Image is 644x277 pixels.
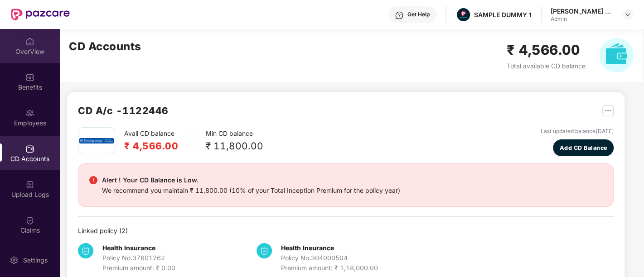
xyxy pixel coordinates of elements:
[10,256,19,265] img: svg+xml;base64,PHN2ZyBpZD0iU2V0dGluZy0yMHgyMCIgeG1sbnM9Imh0dHA6Ly93d3cudzMub3JnLzIwMDAvc3ZnIiB3aW...
[553,139,614,156] button: Add CD Balance
[102,263,175,273] div: Premium amount: ₹ 0.00
[281,263,378,273] div: Premium amount: ₹ 1,18,000.00
[102,253,175,263] div: Policy No. 37601262
[89,176,97,184] img: svg+xml;base64,PHN2ZyBpZD0iRGFuZ2VyX2FsZXJ0IiBkYXRhLW5hbWU9IkRhbmdlciBhbGVydCIgeG1sbnM9Imh0dHA6Ly...
[124,129,192,153] div: Avail CD balance
[25,37,34,46] img: svg+xml;base64,PHN2ZyBpZD0iSG9tZSIgeG1sbnM9Imh0dHA6Ly93d3cudzMub3JnLzIwMDAvc3ZnIiB3aWR0aD0iMjAiIG...
[624,11,631,18] img: svg+xml;base64,PHN2ZyBpZD0iRHJvcGRvd24tMzJ4MzIiIHhtbG5zPSJodHRwOi8vd3d3LnczLm9yZy8yMDAwL3N2ZyIgd2...
[69,38,141,55] h2: CD Accounts
[102,244,155,252] b: Health Insurance
[25,144,34,153] img: svg+xml;base64,PHN2ZyBpZD0iQ0RfQWNjb3VudHMiIGRhdGEtbmFtZT0iQ0QgQWNjb3VudHMiIHhtbG5zPSJodHRwOi8vd3...
[124,138,178,153] h2: ₹ 4,566.00
[407,11,430,18] div: Get Help
[560,143,607,153] span: Add CD Balance
[102,186,400,196] div: We recommend you maintain ₹ 11,800.00 (10% of your Total Inception Premium for the policy year)
[78,226,614,236] div: Linked policy ( 2 )
[20,256,50,265] div: Settings
[507,62,586,70] span: Total available CD balance
[25,180,34,189] img: svg+xml;base64,PHN2ZyBpZD0iVXBsb2FkX0xvZ3MiIGRhdGEtbmFtZT0iVXBsb2FkIExvZ3MiIHhtbG5zPSJodHRwOi8vd3...
[551,7,614,15] div: [PERSON_NAME] Ravindarsingh
[281,244,334,252] b: Health Insurance
[395,11,404,20] img: svg+xml;base64,PHN2ZyBpZD0iSGVscC0zMngzMiIgeG1sbnM9Imh0dHA6Ly93d3cudzMub3JnLzIwMDAvc3ZnIiB3aWR0aD...
[474,10,532,19] div: SAMPLE DUMMY 1
[602,105,614,116] img: svg+xml;base64,PHN2ZyB4bWxucz0iaHR0cDovL3d3dy53My5vcmcvMjAwMC9zdmciIHdpZHRoPSIyNSIgaGVpZ2h0PSIyNS...
[25,216,34,225] img: svg+xml;base64,PHN2ZyBpZD0iQ2xhaW0iIHhtbG5zPSJodHRwOi8vd3d3LnczLm9yZy8yMDAwL3N2ZyIgd2lkdGg9IjIwIi...
[281,253,378,263] div: Policy No. 304000504
[25,109,34,118] img: svg+xml;base64,PHN2ZyBpZD0iRW1wbG95ZWVzIiB4bWxucz0iaHR0cDovL3d3dy53My5vcmcvMjAwMC9zdmciIHdpZHRoPS...
[457,8,470,21] img: Pazcare_Alternative_logo-01-01.png
[206,129,263,153] div: Min CD balance
[78,243,93,258] img: svg+xml;base64,PHN2ZyB4bWxucz0iaHR0cDovL3d3dy53My5vcmcvMjAwMC9zdmciIHdpZHRoPSIzNCIgaGVpZ2h0PSIzNC...
[540,127,614,136] div: Last updated balance [DATE]
[507,39,586,61] h2: ₹ 4,566.00
[79,138,114,143] img: edel.png
[599,38,634,72] img: svg+xml;base64,PHN2ZyB4bWxucz0iaHR0cDovL3d3dy53My5vcmcvMjAwMC9zdmciIHhtbG5zOnhsaW5rPSJodHRwOi8vd3...
[551,15,614,23] div: Admin
[257,243,272,258] img: svg+xml;base64,PHN2ZyB4bWxucz0iaHR0cDovL3d3dy53My5vcmcvMjAwMC9zdmciIHdpZHRoPSIzNCIgaGVpZ2h0PSIzNC...
[206,138,263,153] div: ₹ 11,800.00
[11,9,70,20] img: New Pazcare Logo
[102,175,400,186] div: Alert ! Your CD Balance is Low.
[78,103,169,118] h2: CD A/c - 1122446
[25,73,34,82] img: svg+xml;base64,PHN2ZyBpZD0iQmVuZWZpdHMiIHhtbG5zPSJodHRwOi8vd3d3LnczLm9yZy8yMDAwL3N2ZyIgd2lkdGg9Ij...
